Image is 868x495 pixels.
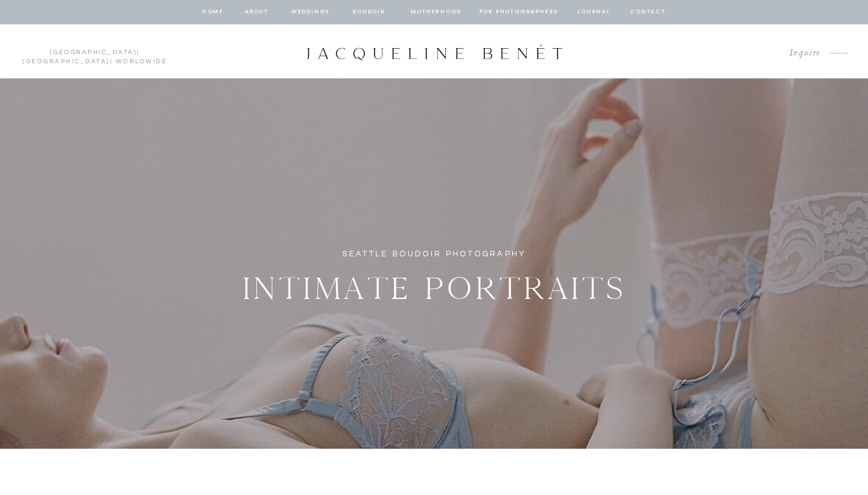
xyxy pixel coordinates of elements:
[50,49,138,55] a: [GEOGRAPHIC_DATA]
[780,45,820,61] a: Inquire
[202,7,225,18] a: home
[411,7,461,18] a: Motherhood
[629,7,668,18] a: contact
[335,247,534,261] h1: Seattle Boudoir Photography
[479,7,559,18] a: for photographers
[23,58,110,65] a: [GEOGRAPHIC_DATA]
[17,48,172,55] p: | | Worldwide
[290,7,331,18] a: Weddings
[244,7,270,18] a: about
[575,7,613,18] a: journal
[352,7,387,18] a: BOUDOIR
[240,264,629,306] h2: Intimate Portraits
